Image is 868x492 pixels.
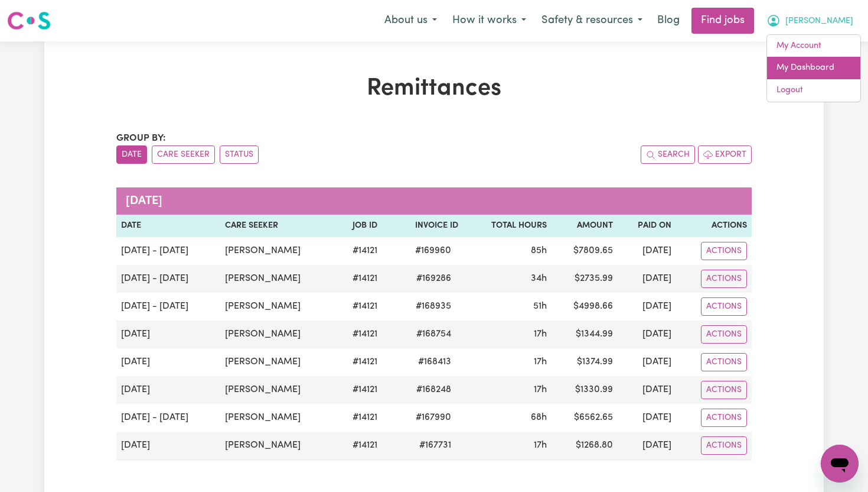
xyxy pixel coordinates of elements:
td: [PERSON_NAME] [220,404,335,432]
td: [DATE] [116,376,220,404]
button: sort invoices by date [116,145,147,164]
button: sort invoices by care seeker [152,145,215,164]
h1: Remittances [116,75,752,103]
a: Logout [767,79,860,102]
button: Safety & resources [534,8,650,33]
th: Invoice ID [382,215,463,237]
td: # 14121 [336,321,383,348]
span: # 169960 [408,244,458,258]
a: My Account [767,35,860,57]
td: [DATE] - [DATE] [116,237,220,265]
span: 17 hours [534,329,547,339]
div: My Account [766,34,861,102]
button: sort invoices by paid status [220,145,259,164]
td: $ 1268.80 [552,432,618,460]
button: Actions [701,436,747,455]
td: [DATE] [618,265,676,293]
td: [PERSON_NAME] [220,293,335,321]
span: 85 hours [531,246,547,255]
button: Search [641,145,695,164]
span: 17 hours [534,385,547,394]
td: $ 7809.65 [552,237,618,265]
a: Careseekers logo [7,7,51,34]
td: [DATE] [618,348,676,376]
td: # 14121 [336,348,383,376]
span: # 167990 [409,410,458,425]
th: Care Seeker [220,215,335,237]
td: [DATE] - [DATE] [116,265,220,293]
td: [DATE] [618,237,676,265]
iframe: Button to launch messaging window [821,445,859,483]
th: Date [116,215,220,237]
td: [DATE] [618,404,676,432]
td: # 14121 [336,376,383,404]
td: [PERSON_NAME] [220,376,335,404]
span: 51 hours [533,302,547,311]
td: [PERSON_NAME] [220,348,335,376]
span: 17 hours [534,357,547,367]
td: [DATE] [618,293,676,321]
span: # 168248 [409,383,458,397]
td: [DATE] [116,432,220,460]
span: 68 hours [531,413,547,422]
td: [DATE] [618,432,676,460]
td: [PERSON_NAME] [220,265,335,293]
span: # 168413 [411,355,458,369]
button: Actions [701,409,747,427]
span: # 169286 [409,271,458,286]
button: About us [377,8,445,33]
span: Group by: [116,134,166,143]
td: [PERSON_NAME] [220,237,335,265]
th: Actions [676,215,752,237]
button: Actions [701,353,747,371]
th: Paid On [618,215,676,237]
img: Careseekers logo [7,10,51,31]
button: My Account [759,8,861,33]
td: # 14121 [336,293,383,321]
span: [PERSON_NAME] [785,15,853,28]
td: # 14121 [336,432,383,460]
td: [DATE] - [DATE] [116,293,220,321]
a: Blog [650,8,687,34]
a: Find jobs [691,8,754,34]
td: # 14121 [336,404,383,432]
button: Export [698,145,752,164]
span: # 168935 [409,299,458,313]
td: [PERSON_NAME] [220,432,335,460]
td: [DATE] [618,321,676,348]
button: Actions [701,381,747,399]
td: [DATE] [116,321,220,348]
a: My Dashboard [767,57,860,79]
td: $ 4998.66 [552,293,618,321]
caption: [DATE] [116,187,752,215]
td: # 14121 [336,237,383,265]
span: 17 hours [534,441,547,450]
button: Actions [701,325,747,344]
button: Actions [701,297,747,316]
span: # 168754 [409,327,458,341]
td: $ 1374.99 [552,348,618,376]
th: Amount [552,215,618,237]
td: $ 1330.99 [552,376,618,404]
th: Total Hours [463,215,551,237]
td: [DATE] - [DATE] [116,404,220,432]
span: 34 hours [531,274,547,283]
button: Actions [701,270,747,288]
td: [PERSON_NAME] [220,321,335,348]
td: [DATE] [618,376,676,404]
span: # 167731 [412,438,458,452]
td: $ 1344.99 [552,321,618,348]
td: # 14121 [336,265,383,293]
td: $ 6562.65 [552,404,618,432]
td: [DATE] [116,348,220,376]
button: How it works [445,8,534,33]
td: $ 2735.99 [552,265,618,293]
button: Actions [701,242,747,260]
th: Job ID [336,215,383,237]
